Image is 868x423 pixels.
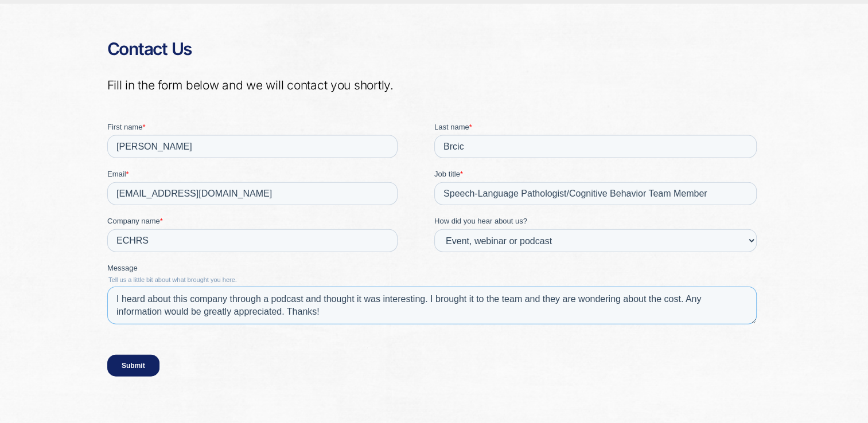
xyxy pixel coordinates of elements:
[107,77,761,93] p: Fill in the form below and we will contact you shortly.
[107,38,761,60] h2: Contact Us
[107,122,761,396] iframe: Form 0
